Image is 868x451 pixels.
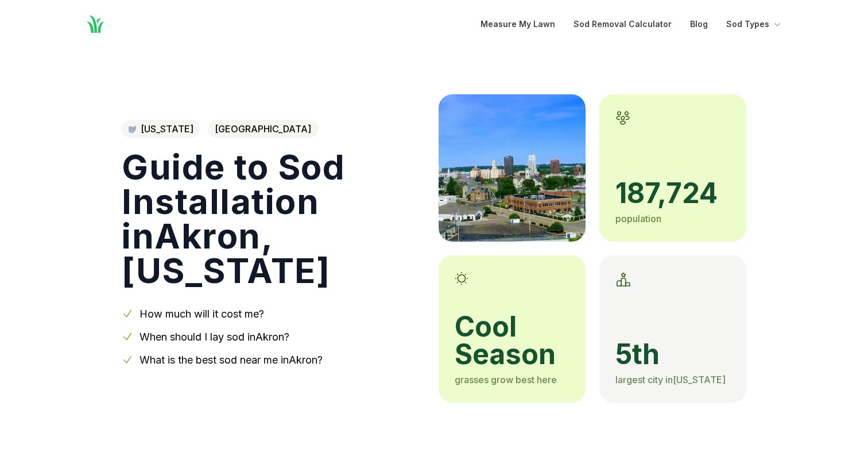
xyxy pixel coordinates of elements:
[615,179,730,207] span: 187,724
[122,150,420,288] h1: Guide to Sod Installation in Akron , [US_STATE]
[129,125,136,133] img: Ohio state outline
[139,331,289,343] a: When should I lay sod inAkron?
[122,120,200,138] a: [US_STATE]
[139,354,323,366] a: What is the best sod near me inAkron?
[690,17,708,31] a: Blog
[139,308,264,320] a: How much will it cost me?
[615,374,726,385] span: largest city in [US_STATE]
[455,313,569,368] span: cool season
[573,17,672,31] a: Sod Removal Calculator
[208,120,318,138] span: [GEOGRAPHIC_DATA]
[726,17,783,31] button: Sod Types
[455,374,557,385] span: grasses grow best here
[439,94,586,242] img: A picture of Akron
[615,213,661,224] span: population
[615,341,730,368] span: 5th
[480,17,555,31] a: Measure My Lawn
